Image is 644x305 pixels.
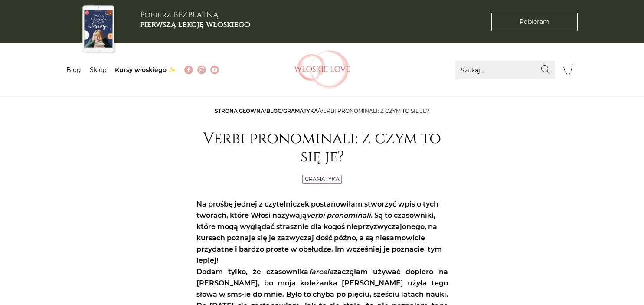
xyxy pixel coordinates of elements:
[520,17,549,26] span: Pobieram
[140,10,250,29] h3: Pobierz BEZPŁATNĄ
[283,108,318,114] a: Gramatyka
[307,211,371,220] em: verbi pronominali
[115,66,176,74] a: Kursy włoskiego ✨
[90,66,106,74] a: Sklep
[309,268,333,276] em: farcela
[196,200,442,265] strong: Na prośbę jednej z czytelniczek postanowiłam stworzyć wpis o tych tworach, które Włosi nazywają ....
[215,108,429,114] span: / / /
[559,61,578,79] button: Koszyk
[294,50,350,89] img: Włoskielove
[215,108,265,114] a: Strona główna
[305,176,340,182] a: Gramatyka
[491,13,578,31] a: Pobieram
[266,108,281,114] a: Blog
[66,66,81,74] a: Blog
[140,19,250,30] b: pierwszą lekcję włoskiego
[455,61,555,79] input: Szukaj...
[196,130,448,166] h1: Verbi pronominali: z czym to się je?
[320,108,429,114] span: Verbi pronominali: z czym to się je?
